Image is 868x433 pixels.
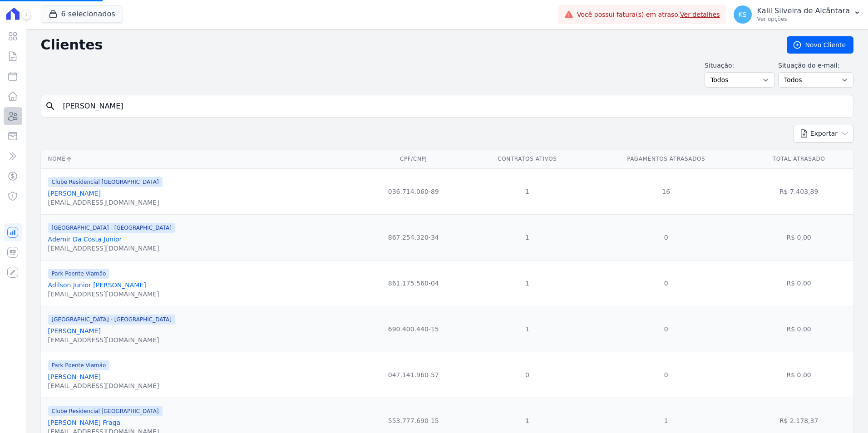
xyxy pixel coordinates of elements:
td: R$ 0,00 [744,306,853,352]
td: 867.254.320-34 [360,214,467,260]
td: 036.714.060-89 [360,168,467,214]
a: Ver detalhes [680,11,720,18]
td: R$ 0,00 [744,214,853,260]
span: Você possui fatura(s) em atraso. [577,10,720,20]
h2: Clientes [41,37,772,53]
p: Ver opções [757,15,850,23]
td: R$ 0,00 [744,352,853,398]
td: 16 [588,168,744,214]
span: KS [739,11,747,18]
td: 0 [588,214,744,260]
td: R$ 0,00 [744,260,853,306]
th: Nome [41,150,360,168]
td: 1 [467,306,588,352]
button: 6 selecionados [41,5,123,23]
div: [EMAIL_ADDRESS][DOMAIN_NAME] [48,244,175,253]
div: [EMAIL_ADDRESS][DOMAIN_NAME] [48,381,159,390]
div: [EMAIL_ADDRESS][DOMAIN_NAME] [48,198,163,207]
td: 1 [467,168,588,214]
a: Ademir Da Costa Junior [48,236,122,243]
td: 0 [588,260,744,306]
div: [EMAIL_ADDRESS][DOMAIN_NAME] [48,290,159,299]
a: [PERSON_NAME] [48,373,101,380]
td: 1 [467,214,588,260]
th: Contratos Ativos [467,150,588,168]
td: R$ 7.403,89 [744,168,853,214]
span: Park Poente Viamão [48,269,110,279]
td: 0 [588,306,744,352]
td: 1 [467,260,588,306]
button: KS Kalil Silveira de Alcântara Ver opções [726,2,868,27]
span: Clube Residencial [GEOGRAPHIC_DATA] [48,177,163,187]
a: Novo Cliente [787,36,853,54]
th: CPF/CNPJ [360,150,467,168]
i: search [45,101,56,112]
div: [EMAIL_ADDRESS][DOMAIN_NAME] [48,335,175,344]
p: Kalil Silveira de Alcântara [757,6,850,15]
span: [GEOGRAPHIC_DATA] - [GEOGRAPHIC_DATA] [48,223,175,233]
a: [PERSON_NAME] Fraga [48,419,121,426]
label: Situação do e-mail: [778,61,853,70]
td: 690.400.440-15 [360,306,467,352]
a: [PERSON_NAME] [48,190,101,197]
td: 861.175.560-04 [360,260,467,306]
th: Total Atrasado [744,150,853,168]
span: Clube Residencial [GEOGRAPHIC_DATA] [48,406,163,416]
th: Pagamentos Atrasados [588,150,744,168]
td: 047.141.960-57 [360,352,467,398]
a: Adilson Junior [PERSON_NAME] [48,281,146,289]
span: [GEOGRAPHIC_DATA] - [GEOGRAPHIC_DATA] [48,315,175,325]
input: Buscar por nome, CPF ou e-mail [58,97,849,115]
td: 0 [467,352,588,398]
button: Exportar [794,125,853,143]
td: 0 [588,352,744,398]
span: Park Poente Viamão [48,360,110,370]
label: Situação: [705,61,774,70]
a: [PERSON_NAME] [48,327,101,335]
